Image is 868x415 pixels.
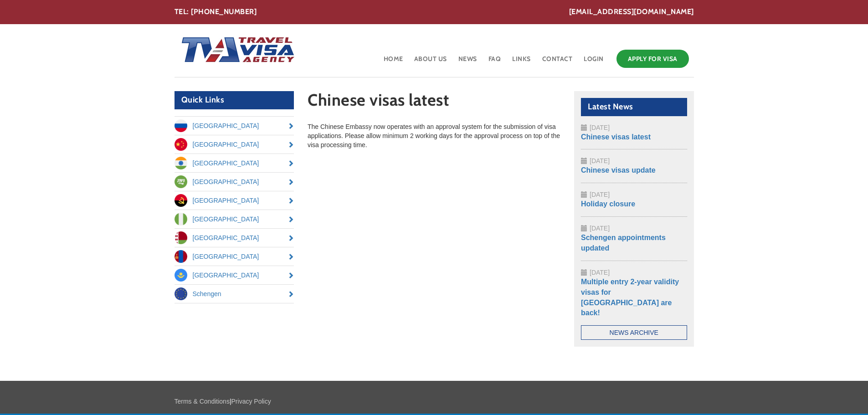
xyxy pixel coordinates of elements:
a: [GEOGRAPHIC_DATA] [175,173,294,191]
a: Chinese visas update [581,166,656,174]
a: [EMAIL_ADDRESS][DOMAIN_NAME] [569,7,694,17]
a: [GEOGRAPHIC_DATA] [175,154,294,172]
a: [GEOGRAPHIC_DATA] [175,229,294,247]
a: Login [583,47,605,77]
a: News [457,47,478,77]
a: Home [383,47,404,77]
span: [DATE] [590,191,610,198]
img: Home [175,28,296,73]
a: Multiple entry 2-year validity visas for [GEOGRAPHIC_DATA] are back! [581,278,679,317]
a: Contact [541,47,574,77]
span: [DATE] [590,157,610,164]
a: Apply for Visa [616,50,689,68]
p: The Chinese Embassy now operates with an approval system for the submission of visa applications.... [308,122,560,149]
a: About Us [413,47,448,77]
a: Links [511,47,532,77]
a: Terms & Conditions [175,398,230,405]
span: [DATE] [590,269,610,276]
a: Chinese visas latest [581,133,651,141]
a: [GEOGRAPHIC_DATA] [175,266,294,284]
div: TEL: [PHONE_NUMBER] [175,7,694,17]
span: [DATE] [590,225,610,232]
a: News Archive [581,325,687,340]
a: Holiday closure [581,200,635,208]
a: Privacy Policy [231,398,271,405]
a: Schengen appointments updated [581,234,666,252]
h2: Latest News [581,98,687,116]
a: [GEOGRAPHIC_DATA] [175,210,294,228]
p: | [175,397,694,406]
a: FAQ [488,47,502,77]
h1: Chinese visas latest [308,91,560,113]
a: [GEOGRAPHIC_DATA] [175,247,294,266]
a: [GEOGRAPHIC_DATA] [175,191,294,210]
a: [GEOGRAPHIC_DATA] [175,135,294,154]
a: Schengen [175,285,294,303]
a: [GEOGRAPHIC_DATA] [175,117,294,135]
span: [DATE] [590,124,610,131]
